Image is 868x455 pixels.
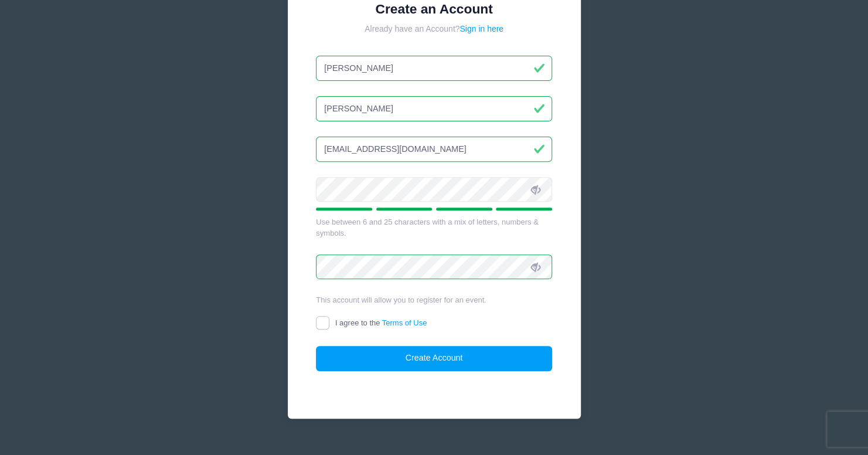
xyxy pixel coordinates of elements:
[382,318,427,327] a: Terms of Use
[316,137,552,162] input: Email
[316,23,552,35] div: Already have an Account?
[335,318,427,327] span: I agree to the
[459,24,503,33] a: Sign in here
[316,216,552,239] div: Use between 6 and 25 characters with a mix of letters, numbers & symbols.
[316,316,329,330] input: I agree to theTerms of Use
[316,96,552,121] input: Last Name
[316,346,552,371] button: Create Account
[316,56,552,81] input: First Name
[316,1,552,17] h1: Create an Account
[316,294,552,306] div: This account will allow you to register for an event.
